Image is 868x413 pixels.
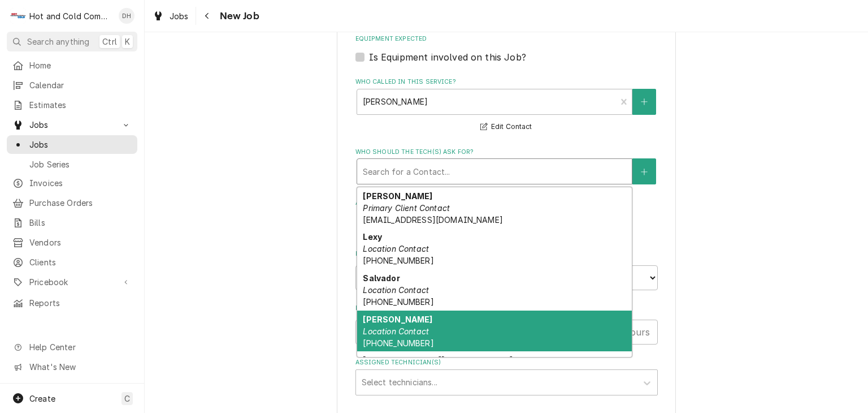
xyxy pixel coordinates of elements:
span: Bills [29,217,132,229]
a: Calendar [7,76,137,94]
span: Pricebook [29,276,115,288]
strong: [PERSON_NAME] [363,315,432,324]
a: Job Series [7,155,137,174]
span: Home [29,59,132,71]
a: Go to What's New [7,358,137,376]
a: Jobs [7,135,137,154]
div: Equipment Expected [355,35,658,63]
button: Navigate back [198,7,216,25]
label: Who should the tech(s) ask for? [355,148,658,157]
div: hours [617,320,658,345]
div: Daryl Harris's Avatar [119,8,134,24]
div: Estimated Arrival Time [355,249,658,290]
span: Vendors [29,236,132,248]
strong: Salvador [363,273,400,283]
a: Clients [7,253,137,272]
div: H [10,8,26,24]
em: Location Contact [363,244,429,253]
em: Location Contact [363,326,429,336]
span: Estimates [29,99,132,111]
div: DH [119,8,134,24]
a: Estimates [7,96,137,114]
a: Purchase Orders [7,193,137,212]
div: Attachments [355,199,658,236]
label: Assigned Technician(s) [355,358,658,367]
span: Purchase Orders [29,197,132,209]
span: Clients [29,256,132,268]
span: Jobs [29,119,115,131]
a: Go to Pricebook [7,273,137,291]
div: Who called in this service? [355,78,658,134]
div: Estimated Job Duration [355,304,658,344]
span: [PHONE_NUMBER] [363,338,433,348]
svg: Create New Contact [641,98,648,106]
span: Invoices [29,177,132,189]
button: Edit Contact [479,120,533,134]
div: Assigned Technician(s) [355,358,658,395]
span: Calendar [29,79,132,91]
button: Create New Contact [632,158,656,184]
span: Job Series [29,158,132,170]
span: What's New [29,361,131,373]
span: Jobs [29,139,132,150]
span: Help Center [29,341,131,353]
span: Create [29,394,55,403]
label: Equipment Expected [355,35,658,44]
span: C [124,393,130,405]
span: [PHONE_NUMBER] [363,297,433,307]
span: Search anything [27,36,89,48]
div: Hot and Cold Commercial Kitchens, Inc. [29,10,112,22]
label: Who called in this service? [355,78,658,87]
label: Estimated Arrival Time [355,249,658,259]
a: Go to Help Center [7,338,137,356]
span: [PHONE_NUMBER] [363,256,433,265]
a: Invoices [7,174,137,192]
span: [EMAIL_ADDRESS][DOMAIN_NAME] [363,215,502,225]
a: Vendors [7,233,137,252]
label: Estimated Job Duration [355,304,658,313]
label: Attachments [355,199,658,208]
a: Go to Jobs [7,115,137,134]
span: Reports [29,297,132,309]
button: Create New Contact [632,89,656,115]
div: Who should the tech(s) ask for? [355,148,658,184]
div: Hot and Cold Commercial Kitchens, Inc.'s Avatar [10,8,26,24]
a: Bills [7,213,137,232]
em: Location Contact [363,285,429,295]
a: Home [7,56,137,75]
strong: [PERSON_NAME] [363,191,432,201]
strong: [EMAIL_ADDRESS][DOMAIN_NAME] [363,355,512,365]
svg: Create New Contact [641,168,648,176]
label: Is Equipment involved on this Job? [369,50,526,64]
span: New Job [216,8,259,24]
span: K [125,36,130,48]
em: Primary Client Contact [363,203,450,213]
strong: Lexy [363,232,382,242]
a: Reports [7,294,137,312]
span: Jobs [170,10,189,22]
input: Date [355,265,502,290]
span: Ctrl [102,36,117,48]
a: Jobs [148,7,193,25]
button: Search anythingCtrlK [7,32,137,51]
